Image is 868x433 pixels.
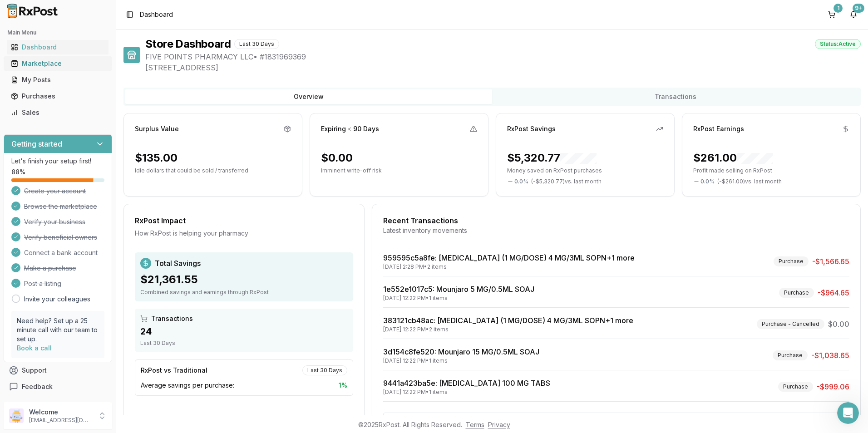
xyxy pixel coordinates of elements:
button: Transactions [492,89,859,104]
button: Messages [60,283,121,320]
span: -$999.06 [817,381,849,392]
a: Marketplace [7,55,108,72]
div: RxPost Savings [507,124,556,133]
span: 1 % [339,381,347,390]
div: [DATE] 12:22 PM • 1 items [383,295,534,302]
a: 3d154c8fe520: Mounjaro 15 MG/0.5ML SOAJ [383,347,539,356]
span: ( - $5,320.77 ) vs. last month [531,178,602,185]
a: Book a call [17,344,52,352]
a: 9441a423ba5e: [MEDICAL_DATA] 100 MG TABS [383,379,550,388]
span: 0.0 % [700,178,715,185]
div: Expiring ≤ 90 Days [321,124,379,133]
div: Last 30 Days [234,39,279,49]
div: Send us a message [19,114,152,124]
img: RxPost Logo [4,4,62,18]
span: Create your account [24,187,86,196]
div: Last 30 Days [302,365,347,375]
button: Search for help [13,140,168,158]
span: 88 % [11,167,25,177]
div: Purchase [773,350,808,360]
button: 9+ [846,7,861,22]
span: Home [20,306,40,312]
div: Status: Active [815,39,861,49]
div: Combined savings and earnings through RxPost [140,289,348,296]
button: Feedback [4,379,112,395]
div: Purchase [779,288,814,298]
a: 383121cb48ac: [MEDICAL_DATA] (1 MG/DOSE) 4 MG/3ML SOPN+1 more [383,316,633,325]
div: All services are online [19,197,163,206]
div: Purchases [11,92,105,101]
span: Average savings per purchase: [141,381,234,390]
span: FIVE POINTS PHARMACY LLC • # 1831969369 [145,51,861,62]
div: Dashboard [11,43,105,52]
button: View status page [19,210,163,228]
div: Send us a message [9,107,173,132]
div: Recent Transactions [383,215,849,226]
button: Marketplace [4,56,112,71]
span: Verify beneficial owners [24,233,97,242]
button: 1 [824,7,839,22]
button: Help [121,283,182,320]
a: My Posts [7,72,108,88]
div: Sales [11,108,105,117]
p: Let's finish your setup first! [11,157,104,166]
img: Profile image for Manuel [123,15,142,33]
span: Transactions [151,314,193,323]
span: ( - $261.00 ) vs. last month [717,178,782,185]
div: Surplus Value [135,124,179,133]
span: Browse the marketplace [24,202,97,211]
div: RxPost Impact [135,215,353,226]
h2: Main Menu [7,29,108,36]
button: Dashboard [4,40,112,54]
div: [DATE] 12:22 PM • 2 items [383,326,633,333]
h3: Getting started [11,138,62,149]
p: Hi [PERSON_NAME] [18,64,163,80]
button: My Posts [4,73,112,87]
div: [DATE] 2:28 PM • 2 items [383,263,635,271]
a: 1e552e1017c5: Mounjaro 5 MG/0.5ML SOAJ [383,285,534,294]
div: Purchase [778,382,813,392]
span: Dashboard [140,10,173,19]
div: [DATE] 12:22 PM • 1 items [383,357,539,364]
p: Profit made selling on RxPost [693,167,849,174]
h1: Store Dashboard [145,37,231,51]
span: Feedback [22,382,53,391]
a: Sales [7,104,108,121]
div: Purchase - Cancelled [757,319,824,329]
img: User avatar [9,408,24,423]
a: Dashboard [7,39,108,55]
span: Search for help [19,145,74,154]
a: Purchases [7,88,108,104]
div: Marketplace [11,59,105,68]
div: [DATE] 12:22 PM • 1 items [383,389,550,396]
a: 959595c5a8fe: [MEDICAL_DATA] (1 MG/DOSE) 4 MG/3ML SOPN+1 more [383,253,635,262]
div: My Posts [11,75,105,84]
span: Help [144,306,158,312]
span: 0.0 % [514,178,528,185]
span: Total Savings [155,258,201,269]
button: Overview [125,89,492,104]
span: Messages [75,306,107,312]
img: logo [18,17,70,32]
div: Close [156,15,173,31]
a: Terms [466,421,484,428]
span: -$1,566.65 [812,256,849,267]
div: RxPost Earnings [693,124,744,133]
button: Support [4,362,112,379]
nav: breadcrumb [140,10,173,19]
div: $135.00 [135,151,178,165]
span: -$1,038.65 [811,350,849,361]
p: Welcome [29,408,92,417]
div: $261.00 [693,151,773,165]
span: Connect a bank account [24,248,98,257]
div: 9+ [853,4,864,13]
span: [STREET_ADDRESS] [145,62,861,73]
button: View All Transactions [383,413,849,427]
p: Money saved on RxPost purchases [507,167,663,174]
div: How RxPost is helping your pharmacy [135,229,353,238]
div: $5,320.77 [507,151,597,165]
div: $21,361.55 [140,272,348,287]
div: RxPost vs Traditional [141,366,207,375]
button: Sales [4,105,112,120]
